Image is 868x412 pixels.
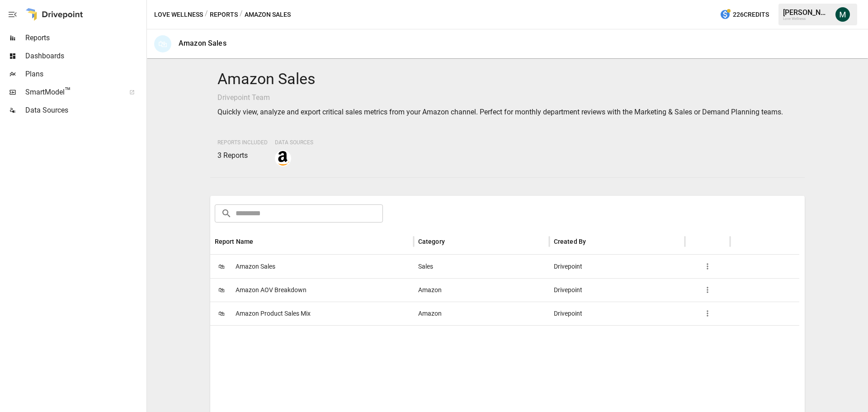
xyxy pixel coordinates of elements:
[217,139,268,146] span: Reports Included
[210,9,238,20] button: Reports
[414,302,549,325] div: Amazon
[236,302,311,325] span: Amazon Product Sales Mix
[414,255,549,278] div: Sales
[236,255,275,278] span: Amazon Sales
[217,70,798,89] h4: Amazon Sales
[716,6,773,23] button: 226Credits
[25,51,145,62] span: Dashboards
[254,235,267,248] button: Sort
[25,33,145,43] span: Reports
[236,279,307,302] span: Amazon AOV Breakdown
[215,307,228,320] span: 🛍
[154,35,171,52] div: 🛍
[240,9,243,20] div: /
[835,7,850,22] img: Michael Cormack
[25,87,119,98] span: SmartModel
[733,9,769,20] span: 226 Credits
[549,278,685,302] div: Drivepoint
[215,238,254,245] div: Report Name
[446,235,458,248] button: Sort
[554,238,586,245] div: Created By
[783,8,830,17] div: [PERSON_NAME]
[587,235,599,248] button: Sort
[414,278,549,302] div: Amazon
[275,139,313,146] span: Data Sources
[25,69,145,80] span: Plans
[179,39,226,47] div: Amazon Sales
[215,283,228,297] span: 🛍
[549,302,685,325] div: Drivepoint
[217,150,268,161] p: 3 Reports
[418,238,445,245] div: Category
[65,85,71,97] span: ™
[205,9,208,20] div: /
[25,105,145,116] span: Data Sources
[549,255,685,278] div: Drivepoint
[830,2,855,27] button: Michael Cormack
[217,107,798,118] p: Quickly view, analyze and export critical sales metrics from your Amazon channel. Perfect for mon...
[215,260,228,273] span: 🛍
[154,9,203,20] button: Love Wellness
[783,17,830,21] div: Love Wellness
[217,92,798,103] p: Drivepoint Team
[276,151,290,166] img: amazon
